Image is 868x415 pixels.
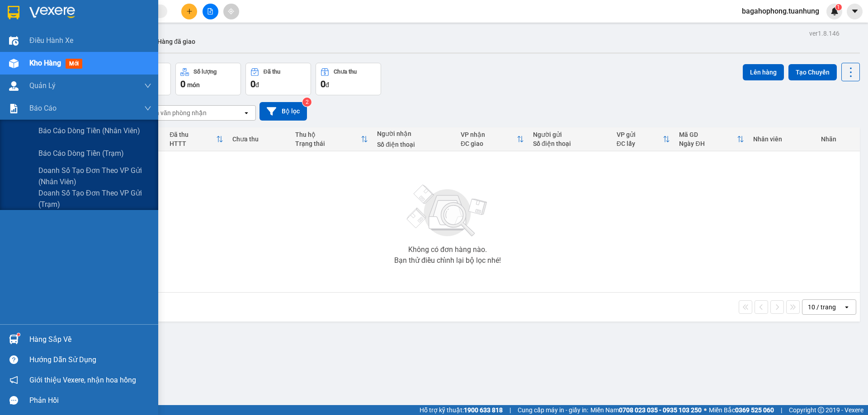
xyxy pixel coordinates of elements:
span: Doanh số tạo đơn theo VP gửi (nhân viên) [38,165,151,187]
span: Kho hàng [29,59,61,67]
button: plus [181,4,197,19]
span: 1 [837,4,840,10]
div: Chưa thu [232,135,286,143]
button: Đã thu0đ [245,63,311,95]
span: Báo cáo dòng tiền (trạm) [38,148,124,159]
span: | [509,405,511,415]
button: Số lượng0món [175,63,241,95]
th: Toggle SortBy [675,127,749,151]
span: notification [9,376,18,384]
strong: 1900 633 818 [464,406,503,414]
img: solution-icon [9,104,19,113]
div: 10 / trang [808,303,836,312]
span: | [781,405,782,415]
span: Giới thiệu Vexere, nhận hoa hồng [29,374,136,386]
div: ĐC lấy [617,140,663,147]
button: aim [223,4,239,19]
strong: 0369 525 060 [735,406,774,414]
span: đ [255,81,259,89]
span: file-add [207,8,213,14]
div: Trạng thái [295,140,361,147]
span: bagahophong.tuanhung [735,5,826,17]
button: file-add [203,4,218,19]
div: ver 1.8.146 [809,28,840,38]
div: Thu hộ [295,131,361,138]
img: svg+xml;base64,PHN2ZyBjbGFzcz0ibGlzdC1wbHVnX19zdmciIHhtbG5zPSJodHRwOi8vd3d3LnczLm9yZy8yMDAwL3N2Zy... [402,179,493,242]
svg: open [243,109,250,117]
img: icon-new-feature [830,7,839,15]
img: logo-vxr [8,6,19,19]
span: Miền Bắc [709,405,774,415]
div: Hàng sắp về [29,333,151,346]
sup: 1 [17,333,20,336]
div: HTTT [170,140,216,147]
span: món [187,81,200,89]
div: Không có đơn hàng nào. [408,246,487,253]
span: copyright [818,407,824,413]
div: Người nhận [377,130,452,137]
span: 0 [180,79,185,89]
div: Ngày ĐH [679,140,737,147]
th: Toggle SortBy [165,127,228,151]
th: Toggle SortBy [291,127,373,151]
img: warehouse-icon [9,59,19,68]
div: ĐC giao [461,140,517,147]
div: Số điện thoại [377,141,452,148]
span: Báo cáo dòng tiền (nhân viên) [38,125,140,136]
span: aim [228,8,234,14]
div: Đã thu [170,131,216,138]
span: Quản Lý [29,80,56,91]
span: 0 [321,79,325,89]
span: Hỗ trợ kỹ thuật: [420,405,503,415]
span: 0 [250,79,255,89]
span: đ [325,81,329,89]
div: Số lượng [193,69,217,75]
div: Nhân viên [753,135,811,143]
div: Chưa thu [334,69,357,75]
span: down [144,82,151,89]
span: message [9,396,18,405]
img: warehouse-icon [9,36,19,46]
span: Điều hành xe [29,35,73,46]
button: Hàng đã giao [150,31,203,52]
div: VP gửi [617,131,663,138]
button: Chưa thu0đ [316,63,381,95]
div: Số điện thoại [533,140,608,147]
button: Lên hàng [743,64,784,80]
svg: open [843,303,850,311]
span: mới [66,59,82,69]
th: Toggle SortBy [612,127,675,151]
strong: 0708 023 035 - 0935 103 250 [619,406,702,414]
div: Nhãn [821,135,855,143]
span: plus [186,8,193,14]
div: Phản hồi [29,394,151,407]
span: Báo cáo [29,103,57,114]
span: Cung cấp máy in - giấy in: [518,405,588,415]
span: caret-down [851,7,859,15]
button: caret-down [847,4,863,19]
sup: 1 [835,4,842,10]
img: warehouse-icon [9,81,19,91]
span: ⚪️ [704,408,707,412]
button: Bộ lọc [259,102,307,121]
span: Miền Nam [590,405,702,415]
div: Đã thu [264,69,280,75]
img: warehouse-icon [9,335,19,344]
button: Tạo Chuyến [788,64,837,80]
span: Doanh số tạo đơn theo VP gửi (trạm) [38,187,151,210]
span: question-circle [9,355,18,364]
div: VP nhận [461,131,517,138]
div: Mã GD [679,131,737,138]
div: Bạn thử điều chỉnh lại bộ lọc nhé! [394,257,501,264]
div: Hướng dẫn sử dụng [29,353,151,367]
span: down [144,105,151,112]
th: Toggle SortBy [456,127,528,151]
sup: 2 [302,98,311,107]
div: Người gửi [533,131,608,138]
div: Chọn văn phòng nhận [144,108,207,117]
